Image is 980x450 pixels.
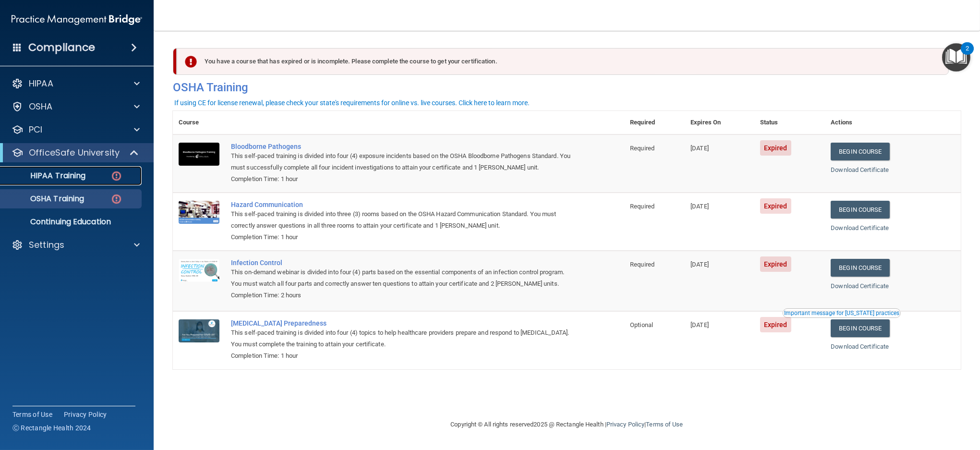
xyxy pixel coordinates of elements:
th: Course [173,111,225,134]
a: Download Certificate [831,282,889,290]
div: Completion Time: 1 hour [231,231,576,243]
button: Open Resource Center, 2 new notifications [942,43,970,72]
span: Required [630,261,654,268]
h4: OSHA Training [173,81,961,94]
div: This on-demand webinar is divided into four (4) parts based on the essential components of an inf... [231,267,576,290]
a: Infection Control [231,259,576,267]
span: Expired [760,198,791,214]
span: Required [630,145,654,152]
a: [MEDICAL_DATA] Preparedness [231,319,576,327]
div: If using CE for license renewal, please check your state's requirements for online vs. live cours... [174,99,530,106]
a: OfficeSafe University [12,147,139,158]
div: Important message for [US_STATE] practices [784,310,899,316]
a: Settings [12,239,140,251]
a: Hazard Communication [231,201,576,208]
a: Terms of Use [12,410,52,419]
span: [DATE] [690,321,709,328]
p: HIPAA [29,78,53,89]
div: Completion Time: 1 hour [231,350,576,362]
span: [DATE] [690,203,709,210]
a: Bloodborne Pathogens [231,143,576,150]
p: Settings [29,239,64,251]
p: OfficeSafe University [29,147,120,158]
p: OSHA Training [6,194,84,204]
a: Download Certificate [831,343,889,350]
div: You have a course that has expired or is incomplete. Please complete the course to get your certi... [177,48,949,75]
a: HIPAA [12,78,140,89]
a: Begin Course [831,143,889,160]
a: Begin Course [831,201,889,219]
p: Continuing Education [6,217,137,227]
a: Privacy Policy [64,410,107,419]
a: OSHA [12,101,140,112]
img: danger-circle.6113f641.png [110,193,122,205]
span: Required [630,203,654,210]
img: exclamation-circle-solid-danger.72ef9ffc.png [185,56,197,68]
a: Begin Course [831,319,889,337]
div: This self-paced training is divided into four (4) exposure incidents based on the OSHA Bloodborne... [231,150,576,173]
button: Read this if you are a dental practitioner in the state of CA [783,308,901,318]
span: Expired [760,140,791,156]
a: PCI [12,124,140,135]
div: 2 [966,49,969,61]
span: Ⓒ Rectangle Health 2024 [12,423,91,433]
img: PMB logo [12,10,142,29]
p: HIPAA Training [6,171,85,181]
div: Copyright © All rights reserved 2025 @ Rectangle Health | | [392,409,742,440]
h4: Compliance [28,41,95,54]
span: Optional [630,321,653,328]
div: This self-paced training is divided into three (3) rooms based on the OSHA Hazard Communication S... [231,208,576,231]
a: Download Certificate [831,224,889,231]
th: Required [624,111,685,134]
a: Privacy Policy [606,421,644,428]
th: Expires On [685,111,754,134]
p: PCI [29,124,42,135]
div: Completion Time: 2 hours [231,290,576,301]
a: Begin Course [831,259,889,277]
span: Expired [760,256,791,272]
a: Terms of Use [646,421,683,428]
div: This self-paced training is divided into four (4) topics to help healthcare providers prepare and... [231,327,576,350]
th: Actions [825,111,961,134]
th: Status [754,111,825,134]
button: If using CE for license renewal, please check your state's requirements for online vs. live cours... [173,98,531,108]
a: Download Certificate [831,166,889,173]
img: danger-circle.6113f641.png [110,170,122,182]
div: Completion Time: 1 hour [231,173,576,185]
p: OSHA [29,101,53,112]
span: Expired [760,317,791,332]
span: [DATE] [690,145,709,152]
span: [DATE] [690,261,709,268]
